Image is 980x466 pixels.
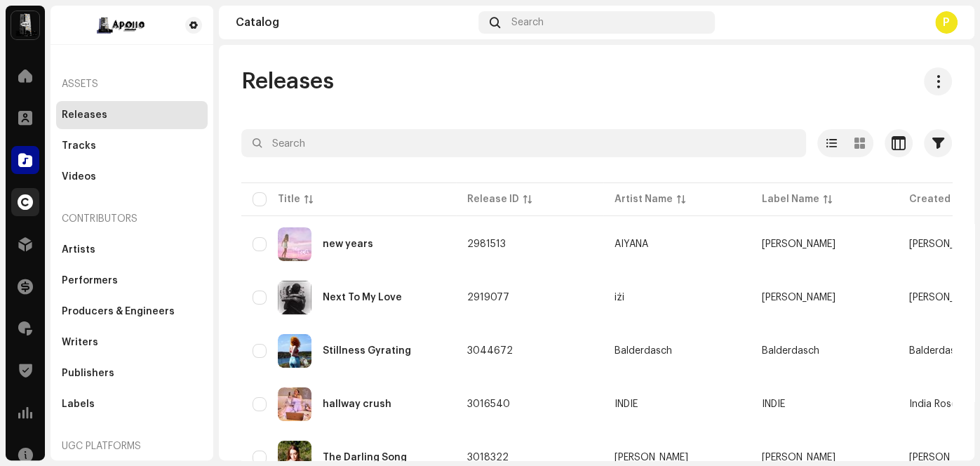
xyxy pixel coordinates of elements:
div: Producers & Engineers [62,306,175,317]
div: Labels [62,399,95,410]
div: Next To My Love [323,293,402,302]
span: Izi Knight [762,293,835,302]
re-m-nav-item: Tracks [56,132,208,160]
span: 3044672 [467,346,513,356]
span: Aiyana Hunt [762,239,835,249]
span: Liv Bloore [762,453,835,462]
re-m-nav-item: Writers [56,328,208,357]
div: Artists [62,244,95,255]
div: INDIE [615,399,638,409]
div: The Darling Song [323,453,407,462]
div: Title [278,192,300,206]
re-m-nav-item: Producers & Engineers [56,298,208,326]
span: 2919077 [467,293,509,302]
div: hallway crush [323,399,391,409]
span: Releases [241,67,334,95]
span: Search [511,17,544,28]
span: AIYANA [615,239,739,249]
div: Stillness Gyrating [323,346,411,356]
img: 57d13366-fc14-4ebf-adbd-0d75e1849ec3 [278,227,311,261]
span: 2981513 [467,239,506,249]
div: Videos [62,171,96,182]
span: Balderdasch [615,346,739,356]
div: Writers [62,337,98,348]
img: 28cd5e4f-d8b3-4e3e-9048-38ae6d8d791a [11,11,39,39]
div: new years [323,239,373,249]
span: INDIE [615,399,739,409]
span: INDIE [762,399,785,409]
div: [PERSON_NAME] [615,453,688,462]
div: iżi [615,293,624,302]
div: Tracks [62,140,96,152]
span: Liv Bloore [615,453,739,462]
input: Search [241,129,806,157]
img: c19d6a65-8208-4119-9943-14b0f08b72e9 [278,387,311,421]
span: iżi [615,293,739,302]
div: P [935,11,958,34]
re-a-nav-header: Contributors [56,202,208,236]
span: India Rose [909,399,957,409]
div: Releases [62,109,107,121]
img: 5b0d3b11-9606-461f-a261-926e9c42c330 [278,334,311,368]
div: Performers [62,275,118,286]
div: AIYANA [615,239,648,249]
re-m-nav-item: Artists [56,236,208,264]
re-a-nav-header: UGC Platforms [56,430,208,463]
re-a-nav-header: Assets [56,67,208,101]
div: Release ID [467,192,519,206]
div: Balderdasch [615,346,672,356]
re-m-nav-item: Performers [56,267,208,295]
img: 09d8361c-b2aa-4599-85d3-04fbab5e95fb [278,281,311,314]
div: Label Name [762,192,819,206]
div: Artist Name [615,192,673,206]
re-m-nav-item: Publishers [56,359,208,387]
img: d164a44a-b23c-4b77-8d10-cec8966ec776 [62,17,180,34]
re-m-nav-item: Videos [56,163,208,191]
re-m-nav-item: Labels [56,390,208,418]
span: 3018322 [467,453,509,462]
span: Balderdasch [909,346,967,356]
span: 3016540 [467,399,510,409]
span: Balderdasch [762,346,819,356]
div: Publishers [62,368,114,379]
re-m-nav-item: Releases [56,101,208,129]
div: Catalog [236,17,473,28]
